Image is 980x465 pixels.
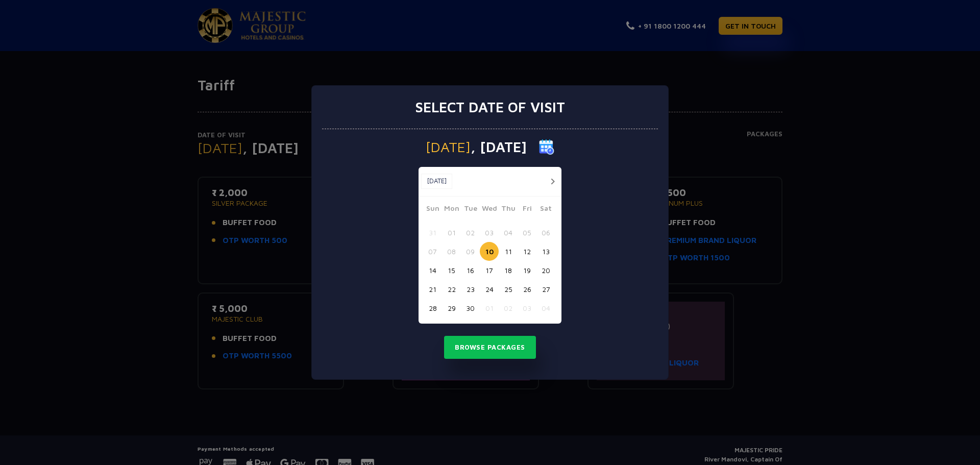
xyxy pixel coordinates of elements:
[499,223,518,242] button: 04
[536,242,555,261] button: 13
[423,280,442,299] button: 21
[415,99,565,116] h3: Select date of visit
[471,140,527,154] span: , [DATE]
[480,203,499,217] span: Wed
[480,223,499,242] button: 03
[536,261,555,280] button: 20
[536,203,555,217] span: Sat
[518,242,536,261] button: 12
[518,280,536,299] button: 26
[461,280,480,299] button: 23
[442,223,461,242] button: 01
[461,223,480,242] button: 02
[423,223,442,242] button: 31
[426,140,471,154] span: [DATE]
[423,203,442,217] span: Sun
[518,203,536,217] span: Fri
[442,261,461,280] button: 15
[499,261,518,280] button: 18
[442,299,461,317] button: 29
[444,336,536,359] button: Browse Packages
[518,299,536,317] button: 03
[423,299,442,317] button: 28
[518,261,536,280] button: 19
[499,299,518,317] button: 02
[423,242,442,261] button: 07
[480,299,499,317] button: 01
[480,242,499,261] button: 10
[442,242,461,261] button: 08
[518,223,536,242] button: 05
[499,242,518,261] button: 11
[461,261,480,280] button: 16
[442,280,461,299] button: 22
[442,203,461,217] span: Mon
[461,299,480,317] button: 30
[499,203,518,217] span: Thu
[536,280,555,299] button: 27
[536,223,555,242] button: 06
[461,242,480,261] button: 09
[461,203,480,217] span: Tue
[480,261,499,280] button: 17
[499,280,518,299] button: 25
[539,139,554,155] img: calender icon
[423,261,442,280] button: 14
[536,299,555,317] button: 04
[421,174,452,189] button: [DATE]
[480,280,499,299] button: 24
